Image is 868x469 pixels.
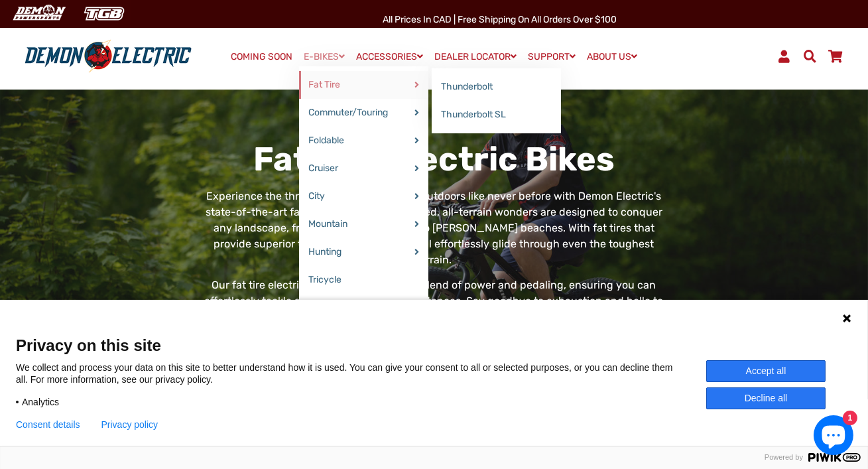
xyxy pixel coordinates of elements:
a: Cargo [299,294,428,322]
a: DEALER LOCATOR [430,47,521,66]
a: Privacy policy [101,419,158,430]
a: COMING SOON [226,48,297,66]
p: Our fat tire electric bikes offer the perfect blend of power and pedaling, ensuring you can effor... [196,277,672,341]
a: Mountain [299,210,428,238]
a: ABOUT US [582,47,642,66]
a: ACCESSORIES [351,47,428,66]
span: Analytics [22,396,59,408]
img: TGB Canada [77,3,131,25]
a: Hunting [299,238,428,266]
a: Cruiser [299,155,428,182]
a: Thunderbolt SL [432,101,561,129]
span: Powered by [759,453,808,462]
h1: Fat Tire Electric Bikes [196,139,672,179]
span: Privacy on this site [16,336,852,355]
a: SUPPORT [523,47,580,66]
a: Fat Tire [299,71,428,99]
button: Accept all [706,360,826,382]
a: Thunderbolt [432,73,561,101]
a: E-BIKES [299,47,349,66]
p: Experience the thrill of the great Canadian outdoors like never before with Demon Electric's stat... [196,188,672,268]
a: City [299,182,428,210]
a: Tricycle [299,266,428,294]
button: Consent details [16,419,80,430]
p: We collect and process your data on this site to better understand how it is used. You can give y... [16,362,706,385]
button: Decline all [706,387,826,409]
a: Commuter/Touring [299,99,428,127]
a: Foldable [299,127,428,155]
inbox-online-store-chat: Shopify online store chat [810,415,857,458]
img: Demon Electric logo [20,39,196,74]
img: Demon Electric [7,3,70,25]
span: All Prices in CAD | Free shipping on all orders over $100 [383,14,617,25]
